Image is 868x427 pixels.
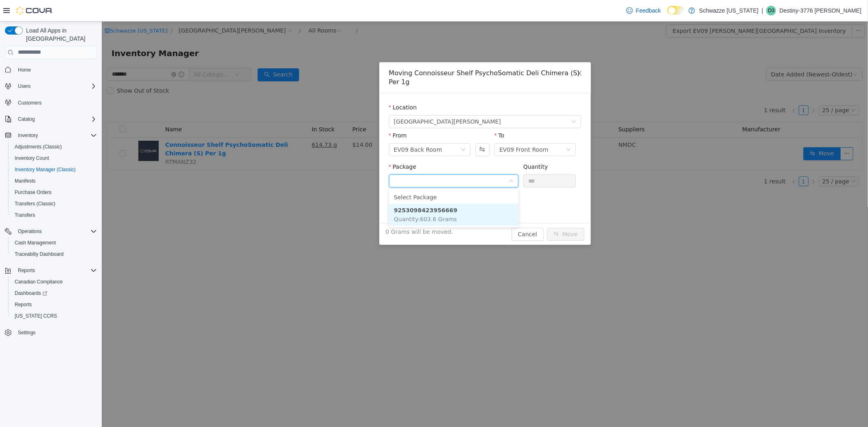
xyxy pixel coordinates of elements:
span: Washington CCRS [11,311,97,321]
label: Package [287,142,315,148]
button: Reports [2,265,100,276]
span: Manifests [11,176,97,186]
button: Users [2,81,100,92]
strong: 9253098423956669 [292,185,356,192]
span: Reports [15,301,32,308]
button: Operations [15,227,45,236]
span: Inventory Manager (Classic) [15,166,76,173]
button: Customers [2,97,100,109]
div: Moving Connoisseur Shelf PsychoSomatic Deli Chimera (S) Per 1g [287,47,479,65]
span: Quantity : 603.6 Grams [292,194,355,201]
i: icon: down [464,126,469,131]
a: Feedback [623,2,664,19]
button: Traceabilty Dashboard [8,248,100,260]
p: Schwazze [US_STATE] [699,6,759,15]
a: Cash Management [11,238,59,248]
span: Reports [15,266,97,275]
span: Users [18,83,31,89]
button: Reports [8,299,100,310]
a: Customers [15,98,45,108]
span: Catalog [18,116,35,122]
button: Operations [2,226,100,237]
button: Purchase Orders [8,187,100,198]
span: Home [18,67,31,73]
button: Inventory [2,130,100,141]
span: Inventory Count [15,155,49,161]
span: Users [15,81,97,91]
span: Transfers [15,212,35,218]
span: Manifests [15,178,35,184]
div: EV09 Front Room [398,122,446,134]
span: Settings [15,327,97,338]
button: Inventory Count [8,152,100,164]
a: Inventory Count [11,153,52,163]
button: Settings [2,327,100,338]
span: Adjustments (Classic) [15,144,62,150]
a: Transfers (Classic) [11,199,59,209]
span: Inventory Count [11,153,97,163]
i: icon: down [407,157,412,163]
span: Transfers (Classic) [15,200,55,207]
i: icon: close [474,48,481,55]
button: [US_STATE] CCRS [8,310,100,322]
span: Inventory [15,131,97,140]
span: [US_STATE] CCRS [15,313,57,319]
a: Transfers [11,210,38,220]
button: Canadian Compliance [8,276,100,288]
nav: Complex example [5,61,97,360]
label: To [393,111,402,117]
span: Feedback [636,7,661,15]
a: Purchase Orders [11,187,55,197]
i: icon: down [359,126,364,131]
span: Customers [18,100,42,106]
button: Reports [15,266,38,275]
span: Dashboards [15,290,47,296]
div: Destiny-3776 Herrera [766,6,776,15]
button: icon: swapMove [445,206,483,219]
label: From [287,111,305,117]
a: Home [15,65,34,75]
span: Home [15,65,97,75]
span: Traceabilty Dashboard [11,249,97,259]
span: Canadian Compliance [11,277,97,287]
input: Dark Mode [667,6,684,15]
span: Transfers [11,210,97,220]
span: Inventory [18,132,38,139]
button: Catalog [2,113,100,125]
button: Transfers [8,209,100,221]
button: Cancel [410,206,442,219]
span: Cash Management [11,238,97,248]
span: Adjustments (Classic) [11,142,97,152]
label: Quantity [422,142,446,148]
label: Location [287,83,315,89]
a: Canadian Compliance [11,277,66,287]
p: | [762,6,763,15]
button: Inventory [15,131,41,140]
span: Customers [15,98,97,108]
button: Users [15,81,34,91]
a: Reports [11,300,35,309]
span: D3 [768,6,774,15]
span: Canadian Compliance [15,279,63,285]
span: Purchase Orders [15,189,52,196]
span: Inventory Manager (Classic) [11,165,97,174]
span: Reports [11,300,97,309]
i: icon: down [470,98,474,103]
button: Adjustments (Classic) [8,141,100,152]
button: Swap [374,122,388,135]
a: Dashboards [11,288,50,298]
a: Adjustments (Classic) [11,142,65,152]
span: Settings [18,329,35,336]
button: Home [2,64,100,76]
span: Operations [15,227,97,236]
button: Catalog [15,114,38,124]
input: Quantity [422,153,474,166]
a: [US_STATE] CCRS [11,311,60,321]
button: Close [466,41,489,63]
span: Traceabilty Dashboard [15,251,63,257]
span: Cash Management [15,240,56,246]
span: Catalog [15,114,97,124]
span: Load All Apps in [GEOGRAPHIC_DATA] [23,26,97,43]
a: Dashboards [8,288,100,299]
